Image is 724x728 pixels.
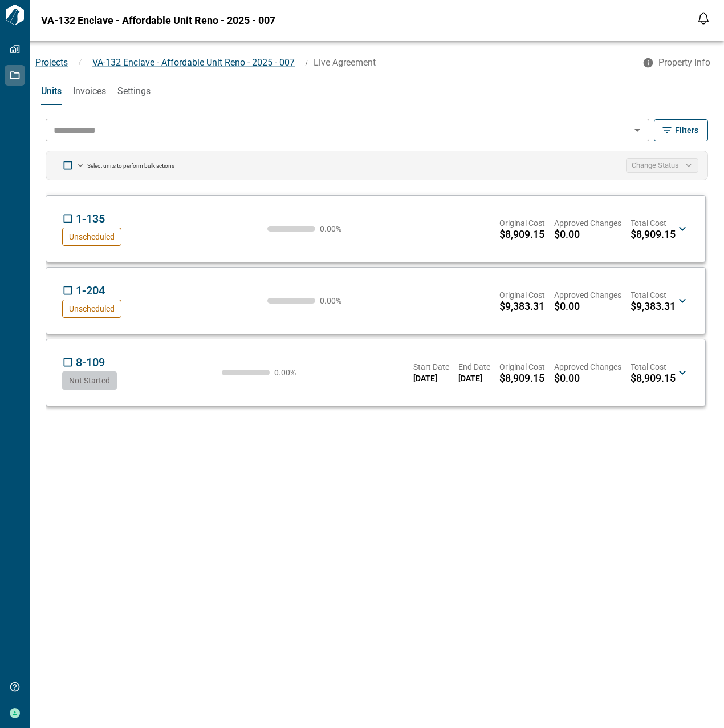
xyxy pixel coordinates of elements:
span: 1-135 [76,212,105,225]
span: VA-132 Enclave - Affordable Unit Reno - 2025 - 007 [41,15,275,26]
span: 0.00 % [320,225,354,233]
span: $8,909.15 [631,229,676,240]
span: Original Cost [499,289,545,301]
span: VA-132 Enclave - Affordable Unit Reno - 2025 - 007 [92,57,295,68]
button: Open notification feed [694,9,713,27]
span: $9,383.31 [499,301,544,312]
a: Projects [35,57,68,68]
span: Approved Changes [554,289,621,301]
span: Unscheduled [69,232,115,241]
span: $0.00 [554,301,580,312]
div: 1-135Unscheduled0.00%Original Cost$8,909.15Approved Changes$0.00Total Cost$8,909.15 [58,205,694,253]
span: Not Started [69,376,110,385]
span: 0.00 % [274,369,308,377]
span: $8,909.15 [499,229,544,240]
span: Total Cost [631,361,676,373]
span: End Date [458,361,490,373]
button: Property Info [636,52,719,73]
div: base tabs [30,78,724,105]
span: $8,909.15 [631,373,676,384]
div: 1-204Unscheduled0.00%Original Cost$9,383.31Approved Changes$0.00Total Cost$9,383.31 [58,277,694,325]
span: Invoices [73,86,106,97]
span: Total Cost [631,289,676,301]
div: 8-109Not Started0.00%Start Date[DATE]End Date[DATE]Original Cost$8,909.15Approved Changes$0.00Tot... [58,349,694,397]
button: Filters [654,119,708,141]
span: $8,909.15 [499,373,544,384]
span: $0.00 [554,373,580,384]
span: Original Cost [499,361,545,373]
span: Units [41,86,62,97]
span: Unscheduled [69,304,115,313]
span: $0.00 [554,229,580,240]
span: Approved Changes [554,361,621,373]
span: $9,383.31 [631,301,676,312]
span: Total Cost [631,217,676,229]
span: [DATE] [413,373,449,384]
button: Open [629,122,645,138]
span: Start Date [413,361,449,373]
span: Live Agreement [314,57,376,68]
span: [DATE] [458,373,490,384]
span: Approved Changes [554,217,621,229]
span: 8-109 [76,355,105,369]
span: 0.00 % [320,297,354,305]
span: Filters [675,124,698,136]
span: Original Cost [499,217,545,229]
span: Settings [117,86,151,97]
span: 1-204 [76,284,105,297]
span: Property Info [658,57,710,68]
nav: breadcrumb [30,56,636,70]
p: Select units to perform bulk actions [87,162,174,169]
